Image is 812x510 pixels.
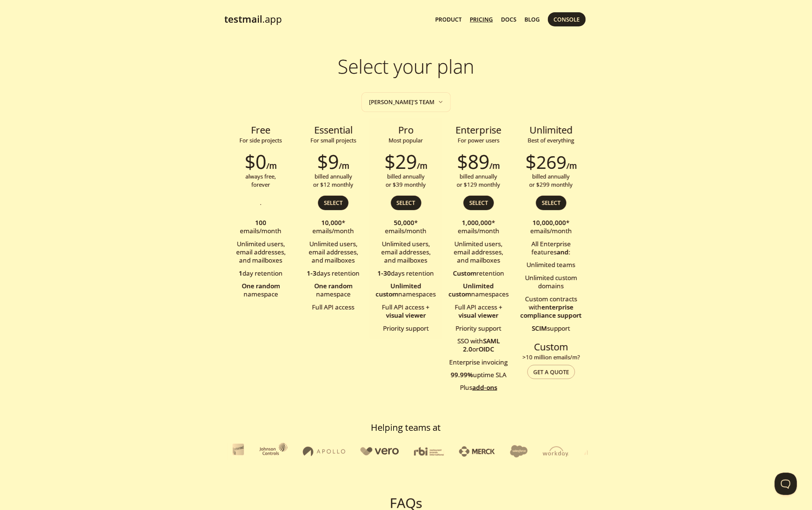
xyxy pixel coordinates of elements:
[448,335,509,356] li: SSO with or
[448,280,509,301] li: namespaces
[375,238,437,267] li: Unlimited users, email addresses, and mailboxes
[533,218,566,227] strong: 10,000,000
[554,15,580,24] span: Console
[378,269,391,278] strong: 1-30
[375,301,437,323] li: Full API access +
[435,15,462,24] a: Product
[324,198,343,208] span: Select
[376,124,436,137] span: Pro
[338,55,474,77] h1: Select your plan
[548,12,586,26] button: Console
[362,92,451,112] button: Xavier's team
[520,259,582,272] li: Unlimited teams
[520,323,582,335] li: support
[523,353,580,361] span: > 10 million emails/m?
[311,137,356,144] span: For small projects
[303,267,364,280] li: days retention
[225,13,430,26] a: testmail.app
[397,198,415,208] span: Select
[448,369,509,382] li: uptime SLA
[391,196,421,210] button: Select
[469,198,488,208] span: Select
[360,447,399,456] img: vero
[448,124,509,137] span: Enterprise
[375,280,437,301] li: namespaces
[457,150,490,173] h2: $89
[240,137,282,144] span: For side projects
[394,218,415,227] strong: 50,000
[313,173,353,189] p: billed annually or $12 monthly
[529,173,573,189] p: billed annually or $299 monthly
[567,160,577,172] h6: /m
[417,160,427,172] h6: /m
[510,445,528,458] img: salesforce
[536,150,567,174] span: 269
[239,269,243,278] strong: 1
[520,272,582,293] li: Unlimited custom domains
[501,15,517,24] a: Docs
[459,311,498,320] strong: visual viewer
[472,383,497,392] a: add-ons
[448,238,509,267] li: Unlimited users, email addresses, and mailboxes
[530,124,573,137] span: Unlimited
[321,218,342,227] strong: 10,000
[463,196,494,210] button: Select
[414,447,444,456] img: rbi
[525,15,540,24] a: Blog
[231,124,291,137] span: Free
[375,323,437,335] li: Priority support
[375,267,437,280] li: days retention
[318,196,349,210] button: Select
[385,150,417,173] h2: $29
[230,217,292,238] li: emails/month
[303,238,364,267] li: Unlimited users, email addresses, and mailboxes
[520,238,582,259] li: All Enterprise features :
[526,150,567,173] h2: $
[225,13,263,26] strong: testmail
[448,301,509,323] li: Full API access +
[449,282,494,298] strong: Unlimited custom
[266,160,277,172] h6: /m
[521,341,581,353] span: Custom
[303,446,345,457] img: apollo
[458,137,500,144] span: For power users
[463,337,500,353] strong: SAML 2.0
[543,446,569,457] img: workday
[255,218,266,227] strong: 100
[470,15,493,24] a: Pricing
[303,124,364,137] span: Essential
[389,137,423,144] span: Most popular
[448,217,509,238] li: * emails/month
[775,473,797,495] iframe: Help Scout Beacon - Open
[453,269,476,278] strong: Custom
[386,173,426,189] p: billed annually or $39 monthly
[557,248,569,256] strong: and
[459,446,495,457] img: merck
[520,217,582,238] li: * emails/month
[303,217,364,238] li: * emails/month
[376,282,422,298] strong: Unlimited custom
[314,282,353,290] strong: One random
[307,269,317,278] strong: 1-3
[317,150,339,173] h2: $9
[230,267,292,280] li: day retention
[533,367,569,377] span: Get a quote
[448,382,509,395] li: Plus
[375,217,437,238] li: * emails/month
[245,173,276,189] p: always free, forever
[386,311,426,320] strong: visual viewer
[230,280,292,301] li: namespace
[448,356,509,369] li: Enterprise invoicing
[457,173,500,189] p: billed annually or $129 monthly
[520,303,582,320] strong: enterprise compliance support
[371,421,441,433] h4: Helping teams at
[259,443,288,461] img: johnsoncontrols
[369,97,444,107] span: [PERSON_NAME]'s team
[448,267,509,280] li: retention
[448,323,509,335] li: Priority support
[532,324,547,333] strong: SCIM
[339,160,349,172] h6: /m
[520,293,582,323] li: Custom contracts with
[451,371,473,379] strong: 99.99%
[242,282,280,290] strong: One random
